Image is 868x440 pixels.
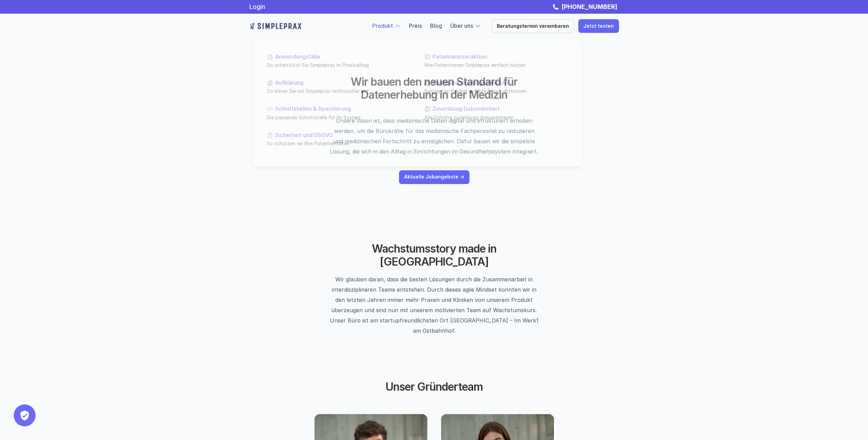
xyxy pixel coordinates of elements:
[497,23,569,29] p: Beratungstermin vereinbaren
[275,53,411,60] p: Anwendungsfälle
[578,19,619,33] a: Jetzt testen
[267,113,411,121] p: Die passende Schnittstelle für Ihr System
[267,140,411,147] p: So schützen wir Ihre Patientendaten
[267,61,411,69] p: So unterstützt Sie Simpleprax im Praxisalltag
[419,74,573,100] a: KonfigurationsmöglichkeitenSimpleprax flexibel auf Ihre Praxis abstimmen
[432,53,568,60] p: Patienteninteraktion
[275,106,411,112] p: Schnittstellen & Speicherung
[261,48,416,74] a: AnwendungsfälleSo unterstützt Sie Simpleprax im Praxisalltag
[492,19,574,33] a: Beratungstermin vereinbaren
[261,74,416,100] a: AufklärungSo klären Sie mit Simpleprax rechtssicher auf
[432,80,568,86] p: Konfigurationsmöglichkeiten
[560,3,619,10] a: [PHONE_NUMBER]
[432,106,568,112] p: Zuverlässig Dokumentiert
[409,22,422,29] a: Preis
[275,132,411,138] p: Sicherheit und DSGVO
[267,87,411,95] p: So klären Sie mit Simpleprax rechtssicher auf
[349,380,520,393] h2: Unser Gründerteam
[424,113,568,121] p: Alle Schritte zuverlässig dokumentieren
[275,80,411,86] p: Aufklärung
[419,100,573,126] a: Zuverlässig DokumentiertAlle Schritte zuverlässig dokumentieren
[399,170,469,184] a: Aktuelle Jobangebote ->
[349,242,520,269] h2: Wachstumsstory made in [GEOGRAPHIC_DATA]
[424,87,568,95] p: Simpleprax flexibel auf Ihre Praxis abstimmen
[583,23,614,29] p: Jetzt testen
[261,100,416,126] a: Schnittstellen & SpeicherungDie passende Schnittstelle für Ihr System
[419,48,573,74] a: PatienteninteraktionWie Patient:innen Simpleprax einfach nutzen
[561,3,617,10] strong: [PHONE_NUMBER]
[372,22,393,29] a: Produkt
[249,3,265,10] a: Login
[430,22,442,29] a: Blog
[327,274,541,336] p: Wir glauben daran, dass die besten Lösungen durch die Zusammenarbeit in interdisziplinären Teams ...
[450,22,473,29] a: Über uns
[261,126,416,152] a: Sicherheit und DSGVOSo schützen wir Ihre Patientendaten
[424,61,568,69] p: Wie Patient:innen Simpleprax einfach nutzen
[404,174,464,180] p: Aktuelle Jobangebote ->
